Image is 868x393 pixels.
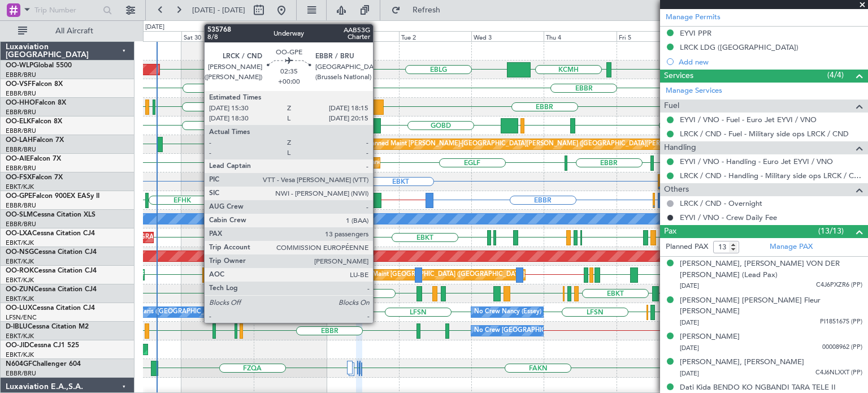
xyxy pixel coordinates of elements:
span: [DATE] [680,282,699,290]
a: EBKT/KJK [6,295,34,303]
div: No Crew Paris ([GEOGRAPHIC_DATA]) [112,304,224,321]
a: Manage PAX [770,241,813,253]
div: Sat 30 [181,31,254,41]
a: OO-FSXFalcon 7X [6,174,63,181]
a: EBKT/KJK [6,257,34,266]
a: OO-ZUNCessna Citation CJ4 [6,286,97,293]
div: Planned Maint [GEOGRAPHIC_DATA] ([GEOGRAPHIC_DATA]) [348,266,526,283]
span: OO-AIE [6,156,30,162]
span: (4/4) [827,69,844,81]
a: D-IBLUCessna Citation M2 [6,323,89,330]
span: D-IBLU [6,323,28,330]
a: EBBR/BRU [6,89,36,98]
div: [PERSON_NAME] [PERSON_NAME] Fleur [PERSON_NAME] [680,295,862,317]
a: LRCK / CND - Overnight [680,198,762,208]
div: [PERSON_NAME], [PERSON_NAME] [680,357,804,368]
span: OO-VSF [6,81,32,88]
span: Pax [664,225,676,238]
a: EBBR/BRU [6,220,36,228]
div: [DATE] [328,23,348,32]
a: LFSN/ENC [6,313,37,322]
a: OO-VSFFalcon 8X [6,81,63,88]
a: EBKT/KJK [6,239,34,247]
a: EBKT/KJK [6,332,34,340]
a: EYVI / VNO - Handling - Euro Jet EYVI / VNO [680,157,833,166]
div: [DATE] [145,23,164,32]
span: [DATE] [680,344,699,352]
label: Planned PAX [666,241,708,253]
span: C4J6NLXXT (PP) [815,368,862,378]
a: EYVI / VNO - Crew Daily Fee [680,213,777,222]
div: Fri 5 [617,31,689,41]
a: N604GFChallenger 604 [6,361,81,368]
button: All Aircraft [12,22,123,40]
a: OO-GPEFalcon 900EX EASy II [6,193,99,200]
span: N604GF [6,361,32,368]
div: EYVI PPR [680,28,711,38]
a: OO-HHOFalcon 8X [6,100,66,106]
input: Trip Number [34,2,99,19]
div: Planned Maint [PERSON_NAME]-[GEOGRAPHIC_DATA][PERSON_NAME] ([GEOGRAPHIC_DATA][PERSON_NAME]) [366,136,700,153]
span: OO-JID [6,342,29,349]
div: Planned Maint [GEOGRAPHIC_DATA] ([GEOGRAPHIC_DATA]) [362,154,540,171]
a: OO-LAHFalcon 7X [6,137,64,144]
a: OO-LUXCessna Citation CJ4 [6,305,95,312]
span: Services [664,70,693,83]
div: Mon 1 [327,31,399,41]
a: EBKT/KJK [6,183,34,191]
span: C4J6PXZR6 (PP) [816,280,862,290]
a: EBKT/KJK [6,276,34,284]
div: [PERSON_NAME] [680,331,740,343]
a: EBBR/BRU [6,145,36,154]
div: [PERSON_NAME], [PERSON_NAME] VON DER [PERSON_NAME] (Lead Pax) [680,258,862,280]
div: Thu 4 [544,31,616,41]
span: 00008962 (PP) [822,343,862,352]
span: PI1851675 (PP) [820,317,862,327]
a: EBBR/BRU [6,108,36,116]
span: OO-ROK [6,267,34,274]
a: EBBR/BRU [6,127,36,135]
a: OO-AIEFalcon 7X [6,156,61,162]
a: OO-SLMCessna Citation XLS [6,211,96,218]
a: Manage Permits [666,12,721,23]
span: OO-LAH [6,137,33,144]
span: OO-HHO [6,100,35,106]
a: EBBR/BRU [6,164,36,172]
div: Tue 2 [399,31,471,41]
span: Handling [664,141,696,154]
span: OO-LUX [6,305,32,312]
span: OO-NSG [6,249,34,256]
div: Sun 31 [254,31,326,41]
a: Manage Services [666,85,722,97]
a: OO-LXACessna Citation CJ4 [6,230,95,237]
span: Others [664,183,689,196]
div: No Crew Nancy (Essey) [474,304,541,321]
span: OO-LXA [6,230,32,237]
span: [DATE] [680,369,699,378]
span: OO-FSX [6,174,32,181]
span: OO-GPE [6,193,32,200]
div: No Crew [GEOGRAPHIC_DATA] ([GEOGRAPHIC_DATA] National) [474,322,663,339]
a: EYVI / VNO - Fuel - Euro Jet EYVI / VNO [680,115,817,124]
span: [DATE] [680,318,699,327]
a: OO-ROKCessna Citation CJ4 [6,267,97,274]
span: [DATE] - [DATE] [192,5,245,15]
span: OO-WLP [6,62,33,69]
div: Wed 3 [471,31,544,41]
div: Fri 29 [109,31,181,41]
a: OO-JIDCessna CJ1 525 [6,342,79,349]
a: EBKT/KJK [6,351,34,359]
a: EBBR/BRU [6,369,36,378]
div: LRCK LDG ([GEOGRAPHIC_DATA]) [680,42,798,52]
span: OO-ZUN [6,286,34,293]
a: OO-NSGCessna Citation CJ4 [6,249,97,256]
span: Refresh [403,6,450,14]
a: EBBR/BRU [6,71,36,79]
a: LRCK / CND - Handling - Military side ops LRCK / CND [680,171,862,180]
span: OO-SLM [6,211,33,218]
span: OO-ELK [6,118,31,125]
span: All Aircraft [29,27,119,35]
a: EBBR/BRU [6,201,36,210]
div: Add new [679,57,862,67]
span: (13/13) [818,225,844,237]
